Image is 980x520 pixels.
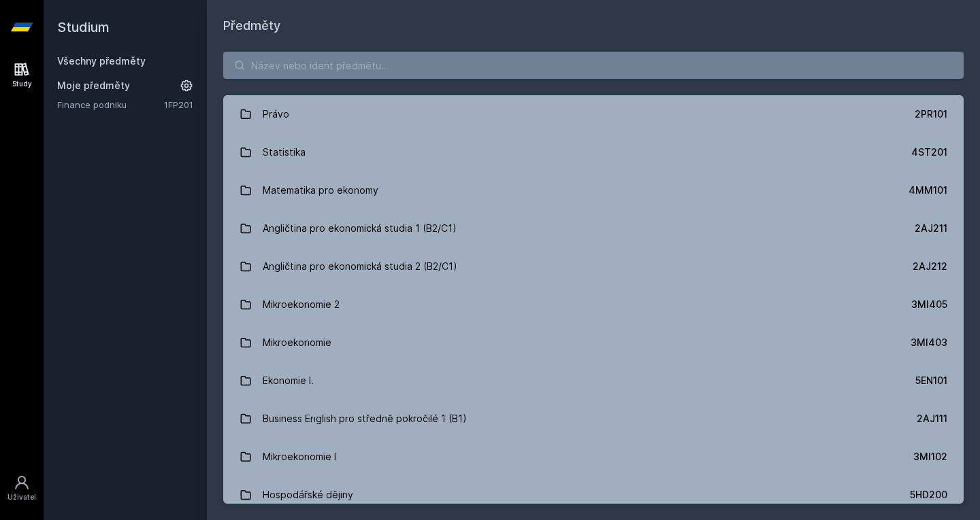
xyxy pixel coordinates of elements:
[223,362,964,400] a: Ekonomie I. 5EN101
[12,79,32,89] div: Study
[223,16,964,35] h1: Předměty
[223,400,964,438] a: Business English pro středně pokročilé 1 (B1) 2AJ111
[263,443,336,470] div: Mikroekonomie I
[915,107,947,121] div: 2PR101
[223,95,964,133] a: Právo 2PR101
[915,374,947,387] div: 5EN101
[57,79,130,92] span: Moje předměty
[913,260,947,273] div: 2AJ212
[263,481,353,508] div: Hospodářské dějiny
[3,468,41,509] a: Uživatel
[223,476,964,514] a: Hospodářské dějiny 5HD200
[263,177,378,204] div: Matematika pro ekonomy
[263,139,306,166] div: Statistika
[263,101,289,128] div: Právo
[223,52,964,79] input: Název nebo ident předmětu…
[913,450,947,464] div: 3MI102
[223,133,964,171] a: Statistika 4ST201
[263,253,457,280] div: Angličtina pro ekonomická studia 2 (B2/C1)
[910,488,947,502] div: 5HD200
[911,145,947,159] div: 4ST201
[223,324,964,362] a: Mikroekonomie 3MI403
[911,298,947,311] div: 3MI405
[3,54,41,96] a: Study
[263,215,457,242] div: Angličtina pro ekonomická studia 1 (B2/C1)
[263,367,314,394] div: Ekonomie I.
[223,209,964,247] a: Angličtina pro ekonomická studia 1 (B2/C1) 2AJ211
[911,336,947,349] div: 3MI403
[7,492,36,502] div: Uživatel
[915,222,947,235] div: 2AJ211
[223,171,964,209] a: Matematika pro ekonomy 4MM101
[263,291,340,318] div: Mikroekonomie 2
[57,55,146,67] a: Všechny předměty
[263,329,331,356] div: Mikroekonomie
[164,99,193,110] a: 1FP201
[223,247,964,285] a: Angličtina pro ekonomická studia 2 (B2/C1) 2AJ212
[57,98,164,111] a: Finance podniku
[909,184,947,197] div: 4MM101
[917,412,947,426] div: 2AJ111
[263,405,467,432] div: Business English pro středně pokročilé 1 (B1)
[223,285,964,324] a: Mikroekonomie 2 3MI405
[223,438,964,476] a: Mikroekonomie I 3MI102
